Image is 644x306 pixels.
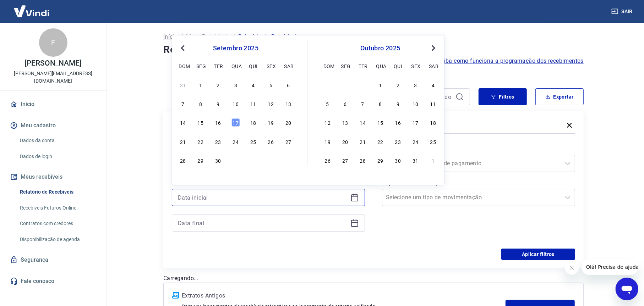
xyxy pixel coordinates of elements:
div: ter [359,62,367,70]
div: Choose sábado, 1 de novembro de 2025 [429,156,437,165]
div: Choose quarta-feira, 1 de outubro de 2025 [231,156,240,165]
a: Segurança [9,252,98,268]
div: Choose terça-feira, 30 de setembro de 2025 [359,80,367,89]
div: Choose domingo, 14 de setembro de 2025 [179,118,187,127]
div: dom [179,62,187,70]
iframe: Fechar mensagem [565,261,579,275]
p: [PERSON_NAME][EMAIL_ADDRESS][DOMAIN_NAME] [6,70,100,85]
img: ícone [172,292,179,299]
span: Olá! Precisa de ajuda? [4,5,60,11]
div: Choose quarta-feira, 29 de outubro de 2025 [376,156,384,165]
a: Meus Recebíveis [186,33,230,41]
div: Choose domingo, 21 de setembro de 2025 [179,137,187,146]
a: Início [163,33,178,41]
div: Choose quinta-feira, 25 de setembro de 2025 [249,137,257,146]
div: Choose quarta-feira, 1 de outubro de 2025 [376,80,384,89]
button: Next Month [429,44,438,52]
div: outubro 2025 [322,44,438,52]
p: Relatório de Recebíveis [238,33,299,41]
div: Choose terça-feira, 28 de outubro de 2025 [359,156,367,165]
div: Choose quarta-feira, 15 de outubro de 2025 [376,118,384,127]
div: qui [394,62,402,70]
div: Choose quinta-feira, 23 de outubro de 2025 [394,137,402,146]
div: Choose sexta-feira, 24 de outubro de 2025 [411,137,420,146]
div: Choose terça-feira, 30 de setembro de 2025 [214,156,222,165]
div: Choose segunda-feira, 22 de setembro de 2025 [196,137,205,146]
div: Choose segunda-feira, 8 de setembro de 2025 [196,100,205,108]
div: Choose domingo, 5 de outubro de 2025 [323,100,332,108]
div: Choose terça-feira, 16 de setembro de 2025 [214,118,222,127]
div: Choose quarta-feira, 10 de setembro de 2025 [231,100,240,108]
div: Choose quinta-feira, 30 de outubro de 2025 [394,156,402,165]
div: Choose sexta-feira, 19 de setembro de 2025 [267,118,275,127]
button: Meus recebíveis [9,169,98,185]
input: Data final [178,218,348,228]
div: Choose terça-feira, 9 de setembro de 2025 [214,100,222,108]
div: Choose sábado, 4 de outubro de 2025 [429,80,437,89]
div: Choose sábado, 11 de outubro de 2025 [429,100,437,108]
div: month 2025-09 [178,80,294,166]
p: / [233,33,235,41]
div: Choose quarta-feira, 24 de setembro de 2025 [231,137,240,146]
div: seg [196,62,205,70]
div: Choose terça-feira, 14 de outubro de 2025 [359,118,367,127]
a: Disponibilização de agenda [17,232,98,247]
div: Choose segunda-feira, 29 de setembro de 2025 [196,156,205,165]
a: Relatório de Recebíveis [17,185,98,199]
div: Choose domingo, 28 de setembro de 2025 [323,80,332,89]
div: Choose segunda-feira, 15 de setembro de 2025 [196,118,205,127]
div: Choose domingo, 28 de setembro de 2025 [179,156,187,165]
div: Choose sexta-feira, 26 de setembro de 2025 [267,137,275,146]
p: [PERSON_NAME] [24,60,81,67]
div: Choose quinta-feira, 2 de outubro de 2025 [394,80,402,89]
p: / [180,33,183,41]
button: Aplicar filtros [501,249,575,260]
div: Choose sábado, 20 de setembro de 2025 [284,118,293,127]
iframe: Mensagem da empresa [582,259,638,275]
div: qua [231,62,240,70]
div: seg [341,62,349,70]
div: Choose domingo, 7 de setembro de 2025 [179,100,187,108]
div: qui [249,62,257,70]
div: Choose sábado, 13 de setembro de 2025 [284,100,293,108]
a: Saiba como funciona a programação dos recebimentos [437,57,584,65]
button: Filtros [479,88,527,105]
div: qua [376,62,384,70]
div: Choose sábado, 6 de setembro de 2025 [284,80,293,89]
div: sab [284,62,293,70]
button: Meu cadastro [9,118,98,133]
label: Tipo de Movimentação [383,179,574,188]
div: Choose sexta-feira, 3 de outubro de 2025 [411,80,420,89]
div: Choose sexta-feira, 5 de setembro de 2025 [267,80,275,89]
div: Choose segunda-feira, 20 de outubro de 2025 [341,137,349,146]
iframe: Botão para abrir a janela de mensagens [616,278,638,300]
div: Choose domingo, 31 de agosto de 2025 [179,80,187,89]
a: Recebíveis Futuros Online [17,201,98,215]
div: Choose sexta-feira, 12 de setembro de 2025 [267,100,275,108]
div: Choose terça-feira, 23 de setembro de 2025 [214,137,222,146]
div: Choose quinta-feira, 18 de setembro de 2025 [249,118,257,127]
div: month 2025-10 [322,80,438,166]
div: sab [429,62,437,70]
a: Fale conosco [9,273,98,289]
div: Choose quinta-feira, 9 de outubro de 2025 [394,100,402,108]
div: Choose quarta-feira, 8 de outubro de 2025 [376,100,384,108]
div: Choose sábado, 25 de outubro de 2025 [429,137,437,146]
div: Choose segunda-feira, 27 de outubro de 2025 [341,156,349,165]
div: Choose domingo, 19 de outubro de 2025 [323,137,332,146]
div: Choose terça-feira, 2 de setembro de 2025 [214,80,222,89]
div: Choose sábado, 27 de setembro de 2025 [284,137,293,146]
h4: Relatório de Recebíveis [163,43,584,57]
div: Choose sexta-feira, 3 de outubro de 2025 [267,156,275,165]
button: Previous Month [179,44,187,52]
div: Choose quinta-feira, 16 de outubro de 2025 [394,118,402,127]
input: Data inicial [178,192,348,203]
div: Choose sábado, 4 de outubro de 2025 [284,156,293,165]
div: Choose quinta-feira, 11 de setembro de 2025 [249,100,257,108]
div: Choose quarta-feira, 22 de outubro de 2025 [376,137,384,146]
div: ter [214,62,222,70]
label: Forma de Pagamento [383,145,574,154]
div: Choose sexta-feira, 31 de outubro de 2025 [411,156,420,165]
div: setembro 2025 [178,44,294,52]
a: Início [9,96,98,112]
